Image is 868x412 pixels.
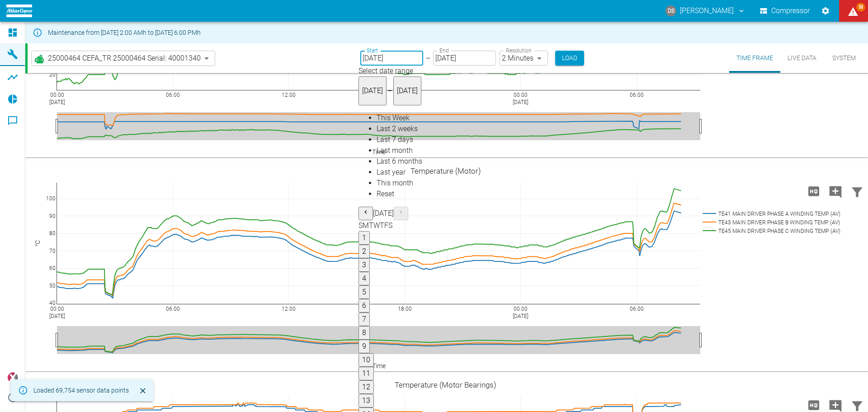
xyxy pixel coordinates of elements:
button: Compressor [758,3,812,19]
button: 3 [359,258,370,272]
span: Last 2 weeks [377,124,418,133]
span: This month [377,179,413,187]
span: Wednesday [373,221,380,230]
span: Last year [377,168,406,176]
button: daniel.schauer@atlascopco.com [664,3,747,19]
button: 11 [359,367,374,380]
button: Filter Chart Data [846,180,868,203]
button: 8 [359,326,370,340]
label: Resolution [506,47,531,54]
div: This month [377,178,422,189]
span: Thursday [380,221,384,230]
span: Sunday [359,221,363,230]
button: Previous month [359,207,373,220]
p: – [426,53,430,63]
a: 25000464 CEFA_TR 25000464 Serial: 40001340 [33,53,201,64]
div: Last 6 months [377,156,422,167]
button: Close [136,384,150,398]
span: Friday [384,221,388,230]
label: End [439,47,448,54]
button: [DATE] [393,76,421,105]
button: 7 [359,313,370,326]
span: Select date range [359,66,413,75]
button: System [824,43,864,73]
span: Reset [377,189,394,198]
div: Last month [377,145,422,156]
span: Monday [363,221,369,230]
span: [DATE] [373,209,394,218]
button: Time Frame [729,43,780,73]
span: Saturday [388,221,392,230]
button: 9 [359,340,370,353]
button: 4 [359,272,370,285]
div: Maintenance from [DATE] 2:00 AMh to [DATE] 6:00 PMh [48,24,201,41]
span: This Week [377,114,410,122]
span: [DATE] [397,86,418,95]
button: Load [555,51,584,66]
span: [DATE] [362,86,383,95]
button: 10 [359,353,374,367]
span: 25000464 CEFA_TR 25000464 Serial: 40001340 [48,53,201,63]
button: Live Data [780,43,824,73]
span: Last month [377,146,413,155]
img: logo [6,5,32,17]
button: 13 [359,394,374,407]
span: Load high Res [803,400,825,409]
button: 1 [359,231,370,245]
button: 6 [359,299,370,313]
span: Last 7 days [377,135,413,144]
button: Settings [817,3,834,19]
button: 12 [359,380,374,394]
div: Loaded 69,754 sensor data points [33,382,129,398]
span: Load high Res [803,186,825,195]
input: MM/DD/YYYY [433,51,496,66]
div: Reset [377,189,422,199]
div: Last 7 days [377,134,422,145]
img: Xplore Logo [7,372,18,383]
div: DS [665,5,676,16]
div: 2 Minutes [500,51,548,66]
button: 2 [359,245,370,258]
button: Add comment [825,180,846,203]
span: 58 [856,3,865,12]
button: [DATE] [359,76,387,105]
div: Last year [377,167,422,178]
span: Tuesday [369,221,373,230]
label: Start [367,47,378,54]
div: This Week [377,113,422,123]
h5: – [387,86,393,95]
button: 5 [359,285,370,299]
span: Last 6 months [377,157,422,166]
div: Last 2 weeks [377,123,422,134]
input: MM/DD/YYYY [360,51,423,66]
button: Next month [394,207,408,220]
